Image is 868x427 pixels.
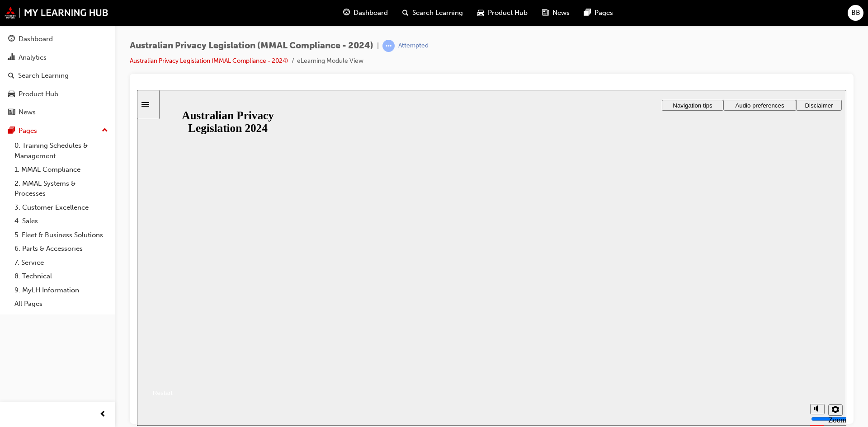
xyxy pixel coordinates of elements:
[536,12,575,19] span: Navigation tips
[402,7,409,19] span: search-icon
[19,34,53,44] div: Dashboard
[8,108,15,117] span: news-icon
[470,4,535,22] a: car-iconProduct Hub
[354,8,388,18] span: Dashboard
[297,56,363,66] li: eLearning Module View
[8,72,14,80] span: search-icon
[99,409,106,420] span: prev-icon
[4,31,112,47] a: Dashboard
[19,126,37,136] div: Pages
[552,8,570,18] span: News
[4,122,112,139] button: Pages
[8,54,15,62] span: chart-icon
[8,35,15,43] span: guage-icon
[130,41,373,51] span: Australian Privacy Legislation (MMAL Compliance - 2024)
[11,297,112,311] a: All Pages
[673,314,688,324] button: Mute (Ctrl+Alt+M)
[4,67,112,84] a: Search Learning
[11,283,112,297] a: 9. MyLH Information
[674,325,732,333] input: volume
[130,57,288,65] a: Australian Privacy Legislation (MMAL Compliance - 2024)
[4,29,112,122] button: DashboardAnalyticsSearch LearningProduct HubNews
[377,41,379,51] span: |
[542,7,549,19] span: news-icon
[398,42,429,50] div: Attempted
[851,8,860,18] span: BB
[11,163,112,177] a: 1. MMAL Compliance
[8,90,15,99] span: car-icon
[11,214,112,228] a: 4. Sales
[577,4,620,22] a: pages-iconPages
[11,242,112,256] a: 6. Parts & Accessories
[18,70,69,81] div: Search Learning
[395,4,470,22] a: search-iconSearch Learning
[19,52,47,63] div: Analytics
[11,177,112,201] a: 2. MMAL Systems & Processes
[477,7,484,19] span: car-icon
[594,8,613,18] span: Pages
[669,306,705,336] div: misc controls
[19,107,36,117] div: News
[691,326,709,352] label: Zoom to fit
[4,104,112,121] a: News
[488,8,528,18] span: Product Hub
[412,8,463,18] span: Search Learning
[668,12,696,19] span: Disclaimer
[19,89,58,99] div: Product Hub
[4,86,112,103] a: Product Hub
[4,49,112,66] a: Analytics
[11,269,112,283] a: 8. Technical
[8,127,15,135] span: pages-icon
[584,7,591,19] span: pages-icon
[848,5,863,21] button: BB
[343,7,350,19] span: guage-icon
[11,139,112,163] a: 0. Training Schedules & Management
[382,40,395,52] span: learningRecordVerb_ATTEMPT-icon
[535,4,577,22] a: news-iconNews
[102,125,108,136] span: up-icon
[11,228,112,242] a: 5. Fleet & Business Solutions
[11,256,112,270] a: 7. Service
[336,4,395,22] a: guage-iconDashboard
[11,201,112,215] a: 3. Customer Excellence
[5,7,108,19] img: mmal
[598,12,647,19] span: Audio preferences
[691,314,706,326] button: Settings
